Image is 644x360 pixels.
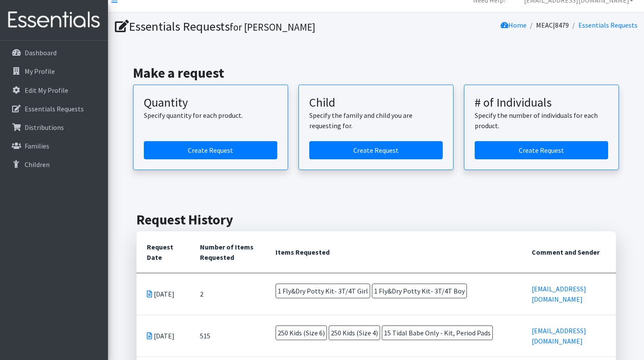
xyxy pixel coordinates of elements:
a: Families [3,137,105,155]
p: Children [25,160,50,169]
a: Create a request by number of individuals [475,141,608,159]
a: Edit My Profile [3,82,105,99]
a: [EMAIL_ADDRESS][DOMAIN_NAME] [532,326,586,345]
td: [DATE] [136,315,190,357]
span: 250 Kids (Size 4) [329,325,380,340]
span: 1 Fly&Dry Potty Kit- 3T/4T Girl [276,284,370,298]
th: Comment and Sender [521,231,616,273]
p: Specify quantity for each product. [144,110,277,120]
h3: Quantity [144,95,277,110]
a: Children [3,156,105,173]
span: 15 Tidal Babe Only - Kit, Period Pads [382,325,493,340]
a: Essentials Requests [578,21,638,29]
p: My Profile [25,67,55,76]
p: Edit My Profile [25,86,68,95]
img: HumanEssentials [3,6,105,35]
h2: Request History [136,212,616,228]
a: My Profile [3,63,105,80]
th: Items Requested [265,231,521,273]
span: 250 Kids (Size 6) [276,325,327,340]
a: Create a request for a child or family [309,141,443,159]
p: Specify the number of individuals for each product. [475,110,608,131]
a: Distributions [3,119,105,136]
h3: # of Individuals [475,95,608,110]
p: Distributions [25,123,64,132]
td: [DATE] [136,273,190,315]
p: Families [25,142,49,150]
a: [EMAIL_ADDRESS][DOMAIN_NAME] [532,284,586,303]
td: 2 [190,273,265,315]
a: Create a request by quantity [144,141,277,159]
p: Essentials Requests [25,104,84,113]
a: Home [501,21,527,29]
span: 1 Fly&Dry Potty Kit- 3T/4T Boy [372,284,467,298]
a: Dashboard [3,44,105,61]
h1: Essentials Requests [115,19,373,34]
a: MEAC|8479 [536,21,569,29]
h3: Child [309,95,443,110]
h2: Make a request [133,65,619,81]
th: Number of Items Requested [190,231,265,273]
td: 515 [190,315,265,357]
a: Essentials Requests [3,100,105,117]
th: Request Date [136,231,190,273]
p: Dashboard [25,48,57,57]
small: for [PERSON_NAME] [230,21,315,33]
p: Specify the family and child you are requesting for. [309,110,443,131]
